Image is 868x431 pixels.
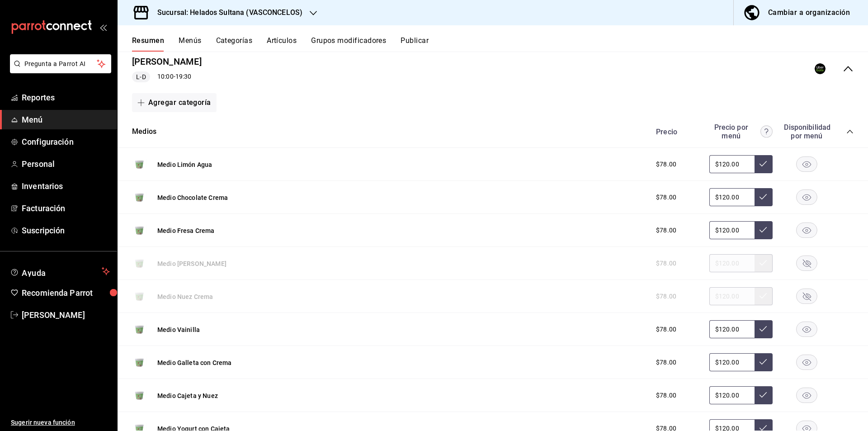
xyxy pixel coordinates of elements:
div: Precio [647,128,705,136]
input: Sin ajuste [709,221,755,239]
img: Preview [132,157,146,171]
button: [PERSON_NAME] [132,55,202,68]
button: Medio Galleta con Crema [157,358,231,367]
button: Medio Cajeta y Nuez [157,391,218,400]
span: Pregunta a Parrot AI [24,59,97,69]
span: Facturación [22,202,110,214]
div: navigation tabs [132,36,868,52]
div: Disponibilidad por menú [784,123,829,140]
input: Sin ajuste [709,155,755,173]
span: Suscripción [22,224,110,237]
span: Recomienda Parrot [22,287,110,299]
div: Cambiar a organización [768,6,850,19]
span: L-D [132,72,149,82]
span: [PERSON_NAME] [22,309,110,321]
div: 10:00 - 19:30 [132,71,202,82]
button: Grupos modificadores [311,36,386,52]
h3: Sucursal: Helados Sultana (VASCONCELOS) [150,7,302,18]
button: Medio Vainilla [157,325,200,334]
button: open_drawer_menu [99,24,107,31]
span: $78.00 [656,358,676,367]
span: $78.00 [656,160,676,169]
button: Medios [132,127,156,137]
span: $78.00 [656,193,676,202]
img: Preview [132,355,146,369]
button: Categorías [216,36,253,52]
img: Preview [132,388,146,403]
img: Preview [132,223,146,237]
button: Medio Chocolate Crema [157,193,228,202]
button: Menús [179,36,201,52]
button: Resumen [132,36,164,52]
img: Preview [132,190,146,204]
span: Inventarios [22,180,110,192]
span: Configuración [22,136,110,148]
button: Artículos [267,36,297,52]
span: $78.00 [656,325,676,334]
button: collapse-category-row [846,128,854,135]
span: Personal [22,158,110,170]
span: Reportes [22,91,110,104]
span: $78.00 [656,391,676,400]
input: Sin ajuste [709,320,755,338]
span: Sugerir nueva función [11,418,110,427]
img: Preview [132,322,146,336]
span: Menú [22,114,110,126]
input: Sin ajuste [709,188,755,206]
input: Sin ajuste [709,386,755,404]
button: Pregunta a Parrot AI [10,54,111,73]
span: $78.00 [656,226,676,235]
span: Ayuda [22,266,98,277]
div: collapse-menu-row [118,48,868,90]
a: Pregunta a Parrot AI [6,66,111,75]
input: Sin ajuste [709,353,755,371]
div: Precio por menú [709,123,773,140]
button: Agregar categoría [132,93,217,112]
button: Medio Limón Agua [157,160,212,169]
button: Medio Fresa Crema [157,226,215,235]
button: Publicar [401,36,429,52]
